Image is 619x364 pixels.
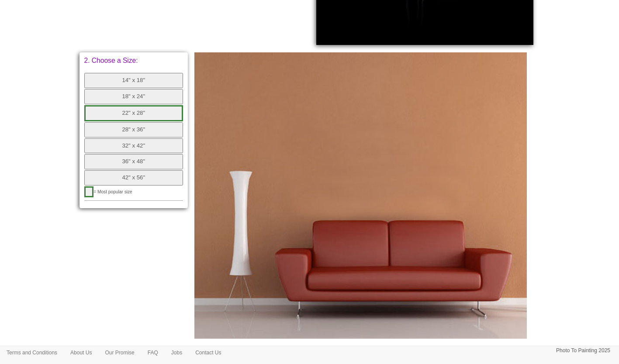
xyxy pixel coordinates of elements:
[84,154,183,169] button: 36" x 48"
[84,57,183,64] p: 2. Choose a Size:
[98,346,141,359] a: Our Promise
[84,105,183,121] button: 22" x 28"
[556,346,610,355] p: Photo To Painting 2025
[84,122,183,137] button: 28" x 36"
[84,89,183,104] button: 18" x 24"
[141,346,165,359] a: FAQ
[84,170,183,185] button: 42" x 56"
[84,73,183,88] button: 14" x 18"
[93,189,132,194] span: = Most popular size
[84,138,183,154] button: 32" x 42"
[189,346,228,359] a: Contact Us
[194,52,527,338] img: Please click the buttons to see your painting on the wall
[64,346,98,359] a: About Us
[165,346,189,359] a: Jobs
